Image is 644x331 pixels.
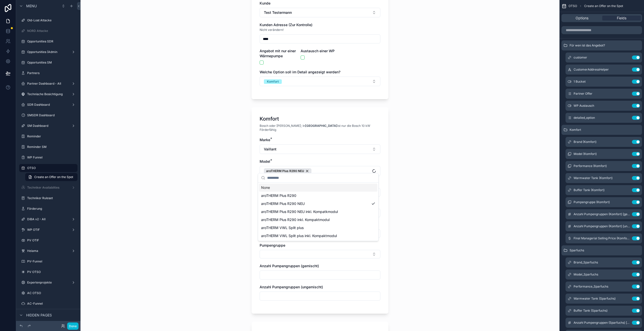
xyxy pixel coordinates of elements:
span: WP Austausch [574,104,594,108]
label: WP Funnel [27,155,76,159]
span: Model (Komfort) [574,152,597,156]
label: PV OTIF [27,238,76,242]
button: Select Button [260,166,380,176]
label: Technische Besichtigung [27,92,69,96]
span: Kunden Adresse (Zur Kontrolle) [260,23,312,27]
button: Select Button [260,77,380,86]
button: Select Button [260,144,380,154]
span: Vaillant [264,147,276,152]
a: Reminder [19,132,77,140]
span: Austausch einer WP [301,49,335,53]
span: Anzahl Pumpengruppen (ungemischt) [260,285,323,289]
span: aroTHERM Plus R290 inkl. Kompaktmodul [261,217,330,222]
a: PV-Funnel [19,257,77,265]
span: Performance_Sparfuchs [574,285,608,289]
label: Heiama [27,249,69,253]
div: Komfort [267,79,279,84]
a: Partner Dashboard - All [19,80,77,88]
button: Select Button [260,250,380,258]
a: Techniker Ruleset [19,194,77,202]
span: Brand_Sparfuchs [574,260,598,264]
a: SM Dashboard [19,122,77,130]
label: NORD Attacke [27,29,76,33]
h1: Komfort [260,115,279,122]
span: Für wen ist das Angebot? [570,43,605,47]
span: OTSO [569,4,577,8]
label: SM Dashboard [27,124,69,128]
a: Förderung [19,205,77,213]
span: aroTHERM Plus R290 NEU [261,201,305,206]
a: Reminder SM [19,143,77,151]
a: PV OTSO [19,268,77,276]
a: Expertenprojekte [19,279,77,287]
span: Anzahl Pumpengruppen (Komfort) [gemischt] [574,212,630,216]
a: PV OTIF [19,236,77,244]
a: Opportunities SM [19,59,77,67]
label: Opportunities (Admin [27,50,69,54]
a: Opportunities SDR [19,37,77,45]
div: None [259,184,377,192]
span: Performance (Komfort) [574,164,607,168]
label: SDR Dashboard [27,103,69,107]
span: Buffer Tank (Komfort) [574,188,605,192]
span: Test Testermann [264,10,292,15]
span: Warmwater Tank (Sparfuchs) [574,297,616,301]
span: Pumpengruppe (Komfort) [574,200,610,204]
a: Opportunities (Admin [19,48,77,56]
button: Unselect 63 [264,168,311,174]
span: Anzahl Pumpengruppen (Komfort) [ungemischt] [574,224,630,228]
span: Create an Offer on the Spot [34,175,73,179]
a: Create an Offer on the Spot [25,173,77,181]
button: Select Button [260,8,380,17]
a: AC OTSO [19,289,77,297]
span: Model_Sparfuchs [574,272,598,277]
span: 1 Bucket [574,80,586,84]
label: Old-Lost Attacke [27,18,76,22]
label: PV OTSO [27,270,76,274]
span: Angebot mit nur einer Wärmepumpe [260,49,296,58]
label: Opportunities SM [27,61,76,65]
label: Reminder SM [27,145,76,149]
label: OTSO [27,166,74,170]
span: Pumpengruppe [260,243,285,247]
a: OTSO [19,164,77,172]
a: WP OTIF [19,226,77,234]
label: AC OTSO [27,291,76,295]
span: customer [574,56,587,60]
strong: [GEOGRAPHIC_DATA] [305,124,337,128]
span: Fields [617,16,626,21]
span: aroTHERM Plus R290 [261,193,296,198]
span: detailed_option [574,116,595,120]
span: Partner Offer [574,92,592,96]
a: Old-Lost Attacke [19,16,77,24]
label: Partner Dashboard - All [27,82,69,86]
a: DiBA v2 - All [19,215,77,223]
a: NORD Attacke [19,27,77,35]
span: Create an Offer on the Spot [584,4,623,8]
span: Anzahl Pumpengruppen (gemischt) [260,264,319,268]
label: Reminder [27,134,76,138]
span: aroTHERM Plus R290 NEU [266,169,304,173]
span: Buffer Tank (Sparfuchs) [574,309,608,313]
span: Anzahl Pumpengruppen (Sparfuchs) [gemischt] [574,321,630,325]
span: Model [260,159,270,163]
span: Final Managerial Selling Price (Komfort) [574,236,630,240]
span: Options [576,16,588,21]
span: Welche Option soll im Detail angezeigt werden? [260,70,340,74]
span: aroTHERM VWL Split plus [261,225,304,230]
a: SMSDR Dashboard [19,111,77,119]
a: Partners [19,69,77,77]
label: Techniker Availabilties [27,186,69,190]
label: WP OTIF [27,228,69,232]
span: Sparfuchs [570,248,584,252]
span: aroTHERM VWL Split plus inkl. Kompaktmodul [261,233,337,238]
label: PV-Funnel [27,259,76,263]
label: Förderung [27,207,76,211]
span: Nicht verändern! [260,28,284,32]
label: Expertenprojekte [27,281,69,285]
span: Hidden pages [26,313,52,318]
label: Opportunities SDR [27,39,76,43]
button: Done [67,322,78,330]
div: Suggestions [258,183,378,241]
label: AC-Funnel [27,302,76,306]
